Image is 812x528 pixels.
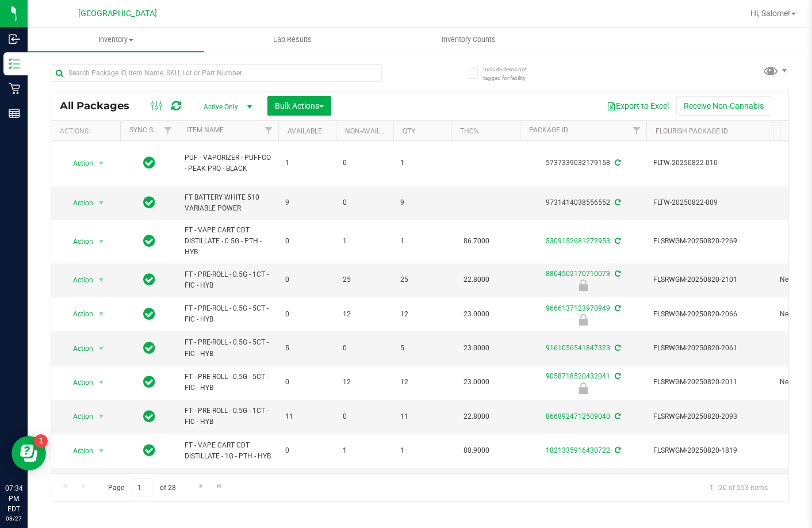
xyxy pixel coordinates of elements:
span: In Sync [143,271,155,288]
span: 25 [400,274,444,285]
span: In Sync [143,374,155,390]
span: FLSRWGM-20250820-2093 [653,411,766,422]
span: FLSRWGM-20250820-2066 [653,309,766,320]
span: FLTW-20250822-010 [653,158,766,169]
span: Action [63,155,94,171]
span: In Sync [143,340,155,356]
span: 1 [285,158,329,169]
input: 1 [132,479,152,496]
span: Sync from Compliance System [613,372,621,380]
span: 12 [343,309,386,320]
inline-svg: Reports [9,108,20,119]
a: Available [288,127,322,135]
span: 0 [343,411,386,422]
button: Bulk Actions [267,96,331,116]
span: FLSRWGM-20250820-2061 [653,343,766,354]
span: Bulk Actions [275,101,324,110]
span: select [94,272,109,288]
span: select [94,408,109,424]
span: select [94,195,109,211]
span: PUF - VAPORIZER - PUFFCO - PEAK PRO - BLACK [185,152,271,174]
span: 12 [343,377,386,388]
span: 1 - 20 of 553 items [700,479,777,496]
span: Action [63,374,94,391]
span: Action [63,443,94,459]
div: Newly Received [518,314,648,326]
span: 23.0000 [458,306,495,323]
a: Filter [627,121,646,140]
span: Action [63,234,94,250]
span: 9 [400,197,444,208]
a: Flourish Package ID [656,127,728,135]
span: select [94,443,109,459]
a: Inventory [28,28,204,52]
a: THC% [460,127,479,135]
a: Qty [403,127,415,135]
span: 9 [285,197,329,208]
span: select [94,306,109,322]
span: 22.8000 [458,408,495,425]
inline-svg: Inventory [9,58,20,70]
span: select [94,340,109,357]
span: 12 [400,377,444,388]
span: 0 [343,197,386,208]
a: Sync Status [129,126,174,134]
span: Action [63,306,94,322]
span: FLSRWGM-20250820-2101 [653,274,766,285]
button: Receive Non-Cannabis [676,96,771,116]
span: 1 [400,445,444,456]
span: 23.0000 [458,374,495,391]
div: Newly Received [518,280,648,291]
a: 8804502170710073 [546,270,610,278]
a: Package ID [529,126,568,134]
span: FT - PRE-ROLL - 0.5G - 1CT - FIC - HYB [185,405,271,427]
inline-svg: Inbound [9,33,20,45]
span: 23.0000 [458,340,495,357]
span: FT - PRE-ROLL - 0.5G - 1CT - FIC - HYB [185,269,271,291]
span: Lab Results [258,35,327,45]
iframe: Resource center unread badge [34,434,48,448]
a: Non-Available [345,127,396,135]
p: 07:34 PM EDT [5,483,22,514]
span: Sync from Compliance System [613,446,621,454]
span: [GEOGRAPHIC_DATA] [78,9,157,18]
a: 9161056541847323 [546,344,610,352]
span: select [94,155,109,171]
span: FT - PRE-ROLL - 0.5G - 5CT - FIC - HYB [185,372,271,393]
span: 0 [285,309,329,320]
span: 0 [343,158,386,169]
span: FT BATTERY WHITE 510 VARIABLE POWER [185,192,271,214]
span: Inventory Counts [426,35,511,45]
span: 0 [285,377,329,388]
span: 11 [285,411,329,422]
span: Action [63,195,94,211]
span: 5 [285,343,329,354]
span: In Sync [143,408,155,424]
span: 0 [285,445,329,456]
div: 5737339032179158 [518,158,648,169]
span: FLSRWGM-20250820-2011 [653,377,766,388]
span: 0 [285,236,329,247]
a: 9666137123970949 [546,304,610,312]
a: 8668924712509040 [546,412,610,420]
span: In Sync [143,442,155,458]
span: 0 [343,343,386,354]
span: Action [63,340,94,357]
a: Item Name [187,126,224,134]
span: FT - VAPE CART CDT DISTILLATE - 0.5G - PTH - HYB [185,225,271,258]
span: Sync from Compliance System [613,237,621,245]
span: 22.8000 [458,271,495,288]
span: Include items not tagged for facility [483,65,541,82]
span: 11 [400,411,444,422]
span: Sync from Compliance System [613,270,621,278]
span: 1 [343,445,386,456]
span: 25 [343,274,386,285]
a: Filter [259,121,278,140]
span: FLSRWGM-20250820-1819 [653,445,766,456]
span: In Sync [143,306,155,322]
a: 9058718520432041 [546,372,610,380]
span: 0 [285,274,329,285]
span: Page of 28 [98,479,185,496]
p: 08/27 [5,514,22,523]
span: 5 [400,343,444,354]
